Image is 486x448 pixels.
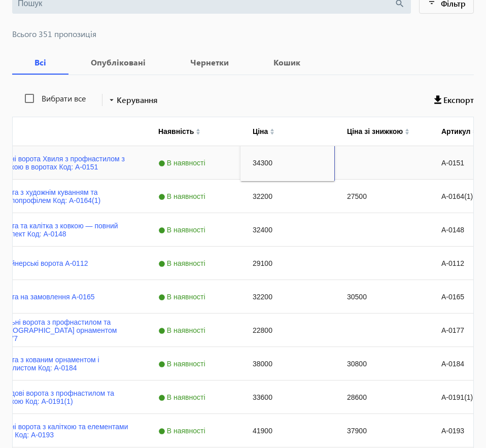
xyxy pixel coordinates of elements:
[405,128,409,131] img: arrow-up.svg
[270,132,274,135] img: arrow-down.svg
[240,280,335,313] div: 32200
[12,30,474,38] span: Всього 351 пропозиція
[158,293,208,301] span: В наявності
[270,128,274,131] img: arrow-up.svg
[245,153,330,173] input: Input Editor
[472,132,477,135] img: arrow-down.svg
[196,132,200,135] img: arrow-down.svg
[158,326,208,334] span: В наявності
[405,132,409,135] img: arrow-down.svg
[240,347,335,380] div: 38000
[347,127,403,135] div: Ціна зі знижкою
[158,427,208,435] span: В наявності
[443,94,474,106] span: Експорт
[472,128,477,131] img: arrow-up.svg
[158,226,208,234] span: В наявності
[335,280,429,313] div: 30500
[158,393,208,401] span: В наявності
[158,192,208,200] span: В наявності
[196,128,200,131] img: arrow-up.svg
[158,159,208,167] span: В наявності
[107,95,117,105] mat-icon: arrow_drop_down
[40,94,86,102] label: Вибрати все
[158,259,208,267] span: В наявності
[335,180,429,213] div: 27500
[158,360,208,368] span: В наявності
[81,58,156,66] b: Опубліковані
[240,247,335,280] div: 29100
[434,91,474,109] button: Експорт
[240,180,335,213] div: 32200
[240,381,335,413] div: 33600
[240,414,335,447] div: 41900
[335,414,429,447] div: 37900
[180,58,239,66] b: Чернетки
[263,58,310,66] b: Кошик
[24,58,56,66] b: Всі
[253,127,268,135] div: Ціна
[158,127,194,135] div: Наявність
[335,381,429,413] div: 28600
[102,91,162,109] button: Керування
[335,347,429,380] div: 30800
[240,314,335,347] div: 22800
[441,127,470,135] div: Артикул
[240,213,335,246] div: 32400
[117,94,158,106] span: Керування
